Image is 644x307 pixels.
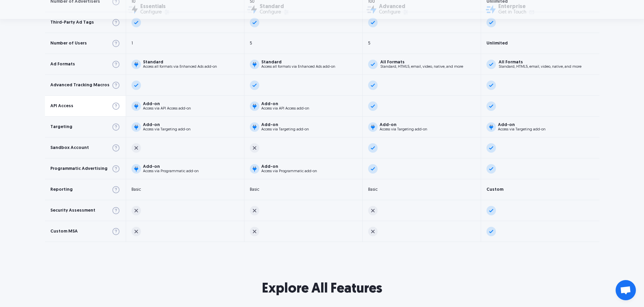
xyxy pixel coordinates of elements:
[368,187,378,192] div: Basic
[143,107,191,111] div: Access via API Access add-on
[380,60,463,64] div: All Formats
[250,41,252,45] div: 5
[261,164,317,169] div: Add-on
[498,128,546,131] div: Access via Targeting add-on
[380,123,427,127] div: Add-on
[50,187,73,192] div: Reporting
[261,60,335,64] div: Standard
[499,65,581,69] div: Standard, HTML5, email, video, native, and more
[143,102,191,106] div: Add-on
[50,166,108,171] div: Programmatic Advertising
[486,41,508,45] div: Unlimited
[261,65,335,69] div: Access all formats via Enhanced Ads add-on
[261,107,309,111] div: Access via API Access add-on
[132,187,141,192] div: Basic
[140,4,170,9] div: Essentials
[50,41,87,45] div: Number of Users
[140,10,162,15] div: Configure
[50,104,73,108] div: API Access
[143,123,191,127] div: Add-on
[380,65,463,69] div: Standard, HTML5, email, video, native, and more
[616,280,636,300] div: Open chat
[498,10,526,15] div: Get in Touch
[50,20,94,25] div: Third-Party Ad Tags
[50,229,78,234] div: Custom MSA
[250,187,259,192] div: Basic
[143,65,217,69] div: Access all formats via Enhanced Ads add-on
[143,164,199,169] div: Add-on
[143,60,217,64] div: Standard
[379,9,409,16] a: Configure
[50,208,95,213] div: Security Assessment
[50,62,75,66] div: Ad Formats
[368,41,370,45] div: 5
[260,10,281,15] div: Configure
[50,125,72,129] div: Targeting
[260,9,290,16] a: Configure
[498,9,535,16] a: Get in Touch
[499,60,581,64] div: All Formats
[50,83,110,87] div: Advanced Tracking Macros
[132,41,133,45] div: 1
[261,170,317,173] div: Access via Programmatic add-on
[498,123,546,127] div: Add-on
[261,128,309,131] div: Access via Targeting add-on
[260,4,290,9] div: Standard
[486,187,503,192] div: Custom
[379,10,400,15] div: Configure
[379,4,409,9] div: Advanced
[143,128,191,131] div: Access via Targeting add-on
[261,123,309,127] div: Add-on
[143,170,199,173] div: Access via Programmatic add-on
[380,128,427,131] div: Access via Targeting add-on
[140,9,170,16] a: Configure
[50,146,89,150] div: Sandbox Account
[498,4,535,9] div: Enterprise
[261,102,309,106] div: Add-on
